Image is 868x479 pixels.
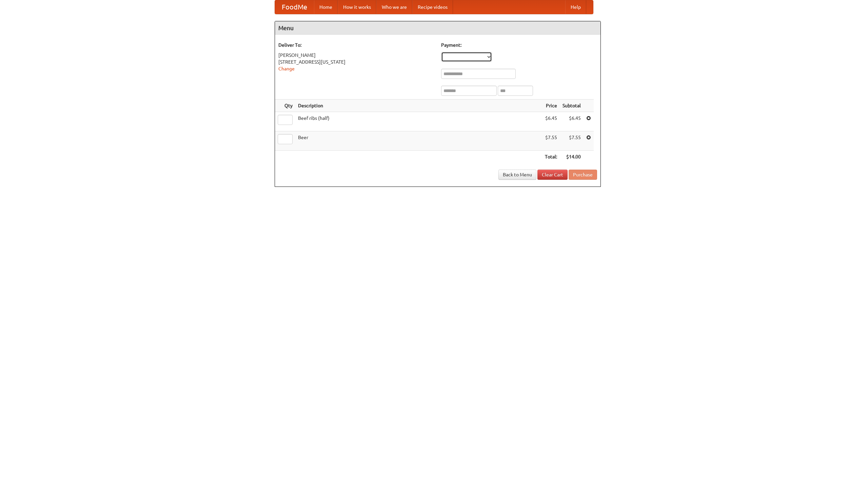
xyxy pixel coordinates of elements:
[560,151,584,163] th: $14.00
[275,21,600,35] h4: Menu
[295,112,542,131] td: Beef ribs (half)
[542,131,560,151] td: $7.55
[278,52,434,59] div: [PERSON_NAME]
[441,42,597,48] h5: Payment:
[314,0,338,14] a: Home
[537,170,568,180] a: Clear Cart
[275,0,314,14] a: FoodMe
[275,100,295,112] th: Qty
[560,131,584,151] td: $7.55
[560,100,584,112] th: Subtotal
[278,59,434,65] div: [STREET_ADDRESS][US_STATE]
[542,151,560,163] th: Total:
[569,170,597,180] button: Purchase
[560,112,584,131] td: $6.45
[542,112,560,131] td: $6.45
[542,100,560,112] th: Price
[376,0,412,14] a: Who we are
[565,0,586,14] a: Help
[338,0,376,14] a: How it works
[295,131,542,151] td: Beer
[295,100,542,112] th: Description
[498,170,536,180] a: Back to Menu
[412,0,453,14] a: Recipe videos
[278,66,295,71] a: Change
[278,42,434,48] h5: Deliver To:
